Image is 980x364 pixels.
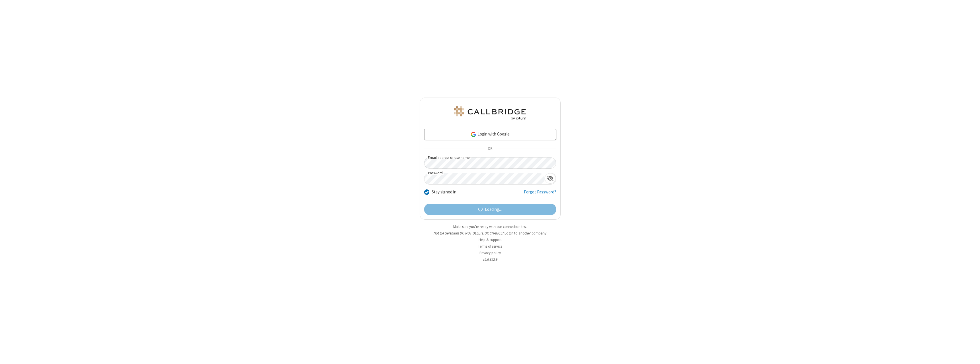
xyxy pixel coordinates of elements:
[470,131,477,137] img: google-icon.png
[424,204,556,215] button: Loading...
[424,157,556,169] input: Email address or username
[479,237,502,242] a: Help & support
[485,145,495,153] span: OR
[453,224,527,229] a: Make sure you're ready with our connection test
[505,230,546,236] button: Login to another company
[424,173,545,184] input: Password
[453,106,527,120] img: QA Selenium DO NOT DELETE OR CHANGE
[420,230,561,236] li: Not QA Selenium DO NOT DELETE OR CHANGE?
[524,189,556,200] a: Forgot Password?
[545,173,556,184] div: Show password
[424,129,556,140] a: Login with Google
[485,206,502,213] span: Loading...
[478,244,502,249] a: Terms of service
[479,250,501,255] a: Privacy policy
[420,257,561,262] li: v2.6.352.9
[432,189,456,195] label: Stay signed in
